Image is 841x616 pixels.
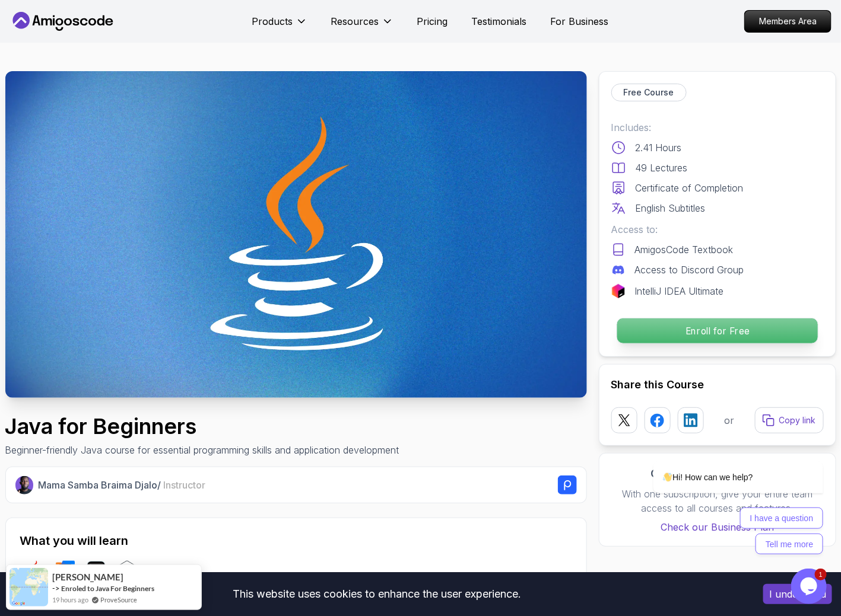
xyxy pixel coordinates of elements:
p: 49 Lectures [636,161,688,175]
img: terminal logo [87,561,106,580]
div: This website uses cookies to enhance the user experience. [9,581,745,607]
button: Resources [331,14,393,38]
p: Certificate of Completion [636,181,744,195]
span: [PERSON_NAME] [52,572,123,582]
p: Access to Discord Group [635,263,744,277]
img: java-for-beginners_thumbnail [5,71,587,398]
a: ProveSource [100,595,137,605]
img: bash logo [118,561,137,580]
p: 2.41 Hours [636,141,682,155]
a: Check our Business Plan [611,520,824,534]
img: jetbrains logo [611,284,626,298]
p: Members Area [745,11,831,32]
img: provesource social proof notification image [9,568,48,607]
iframe: chat widget [791,569,829,604]
span: 19 hours ago [52,595,88,605]
img: intellij logo [56,561,75,580]
iframe: chat widget [615,355,829,563]
span: Instructor [163,479,205,491]
p: Beginner-friendly Java course for essential programming skills and application development [5,443,399,457]
p: English Subtitles [636,201,706,215]
a: For Business [551,14,609,28]
h2: What you will learn [20,532,572,549]
p: Products [252,14,293,28]
p: AmigosCode Textbook [635,242,734,257]
h1: Java for Beginners [5,414,399,438]
button: Enroll for Free [616,318,818,344]
p: Free Course [624,87,674,98]
p: Resources [331,14,379,28]
button: Accept cookies [763,584,832,604]
a: Members Area [744,10,832,33]
p: Access to: [611,222,824,237]
img: Nelson Djalo [15,476,34,494]
span: -> [52,583,60,593]
a: Pricing [417,14,448,28]
a: Testimonials [472,14,527,28]
h2: Share this Course [611,376,824,393]
img: java logo [25,561,44,580]
p: Enroll for Free [617,318,817,343]
h3: Got a Team of 5 or More? [611,465,824,482]
p: IntelliJ IDEA Ultimate [635,284,724,298]
p: Includes: [611,120,824,135]
button: Products [252,14,307,38]
a: Enroled to Java For Beginners [61,584,154,593]
p: Mama Samba Braima Djalo / [38,478,205,492]
p: With one subscription, give your entire team access to all courses and features. [611,487,824,515]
